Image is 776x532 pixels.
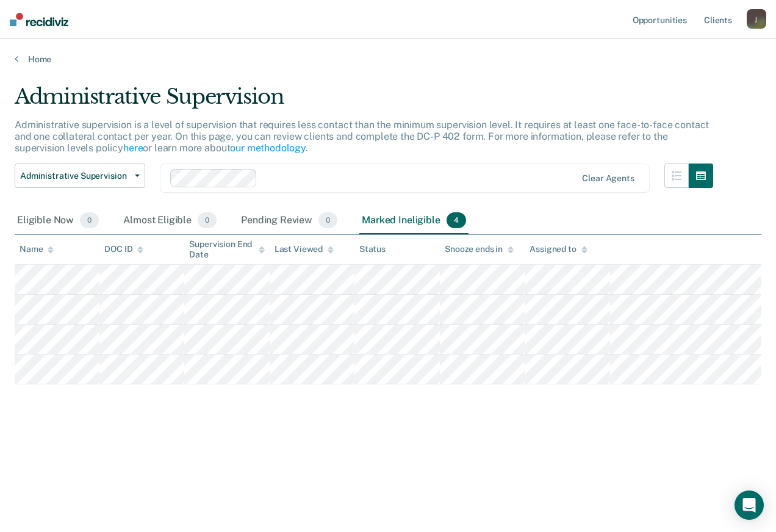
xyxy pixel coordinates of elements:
a: Home [15,54,761,65]
button: j [747,9,766,29]
a: our methodology [230,142,306,154]
div: Supervision End Date [189,239,264,260]
div: Almost Eligible0 [121,207,219,234]
span: 0 [318,212,337,228]
div: Eligible Now0 [15,207,101,234]
div: Status [359,244,386,254]
div: Open Intercom Messenger [735,491,764,520]
p: Administrative supervision is a level of supervision that requires less contact than the minimum ... [15,119,709,154]
div: Pending Review0 [239,207,340,234]
button: Administrative Supervision [15,164,145,188]
a: here [123,142,143,154]
div: DOC ID [104,244,143,254]
span: 4 [447,212,466,228]
img: Recidiviz [10,13,68,26]
div: Clear agents [582,173,634,184]
div: Marked Ineligible4 [359,207,469,234]
span: Administrative Supervision [20,171,130,181]
div: Administrative Supervision [15,84,713,119]
div: Assigned to [530,244,587,254]
span: 0 [80,212,99,228]
span: 0 [198,212,217,228]
div: Last Viewed [275,244,334,254]
div: Name [20,244,54,254]
div: Snooze ends in [445,244,514,254]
